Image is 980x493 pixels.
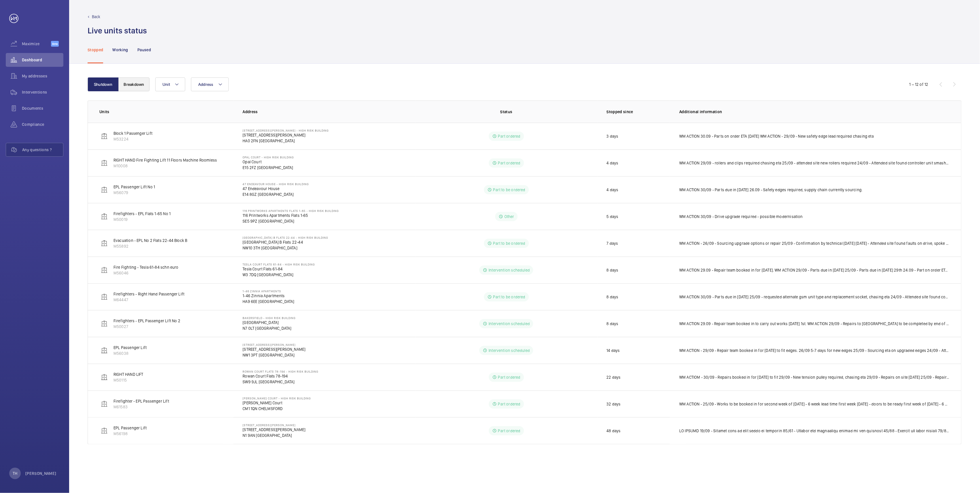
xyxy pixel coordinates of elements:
[243,191,309,197] p: E14 8GZ [GEOGRAPHIC_DATA]
[679,294,950,300] p: WM ACTION 30/09 - Parts due in [DATE] 25/09 - requested alternate gsm unit type and replacement s...
[137,47,151,53] p: Paused
[112,47,128,53] p: Working
[679,401,950,407] p: WM ACTION - 25/09 - Works to be booked in for second week of [DATE] - 6 week lead time first week...
[162,82,170,87] span: Unit
[101,427,108,434] img: elevator.svg
[607,109,670,115] p: Stopped since
[113,184,155,190] p: EPL Passenger Lift No 1
[101,320,108,327] img: elevator.svg
[243,423,305,427] p: [STREET_ADDRESS][PERSON_NAME]
[88,25,147,36] h1: Live units status
[607,214,618,219] p: 5 days
[113,163,217,169] p: M10008
[243,370,318,373] p: Rowan Court Flats 78-194 - High Risk Building
[113,136,152,142] p: M53224
[22,122,63,127] span: Compliance
[679,187,862,193] p: WM ACTION 30/09 - Parts due in [DATE] 26.09 - Safety edges required, supply chain currently sourc...
[92,14,101,20] p: Back
[155,77,185,91] button: Unit
[243,320,296,325] p: [GEOGRAPHIC_DATA]
[679,428,950,434] p: LO IPSUMD 19/09 - Sitamet cons ad elit seddo ei temporin 85/61 - Utlabor etd magnaaliqu enimad mi...
[113,404,169,410] p: M61583
[493,240,525,246] p: Part to be ordered
[679,160,950,166] p: WM ACTION 29/09 - rollers and clips required chasing eta 25/09 - attended site new rollers requir...
[88,77,119,91] button: Shutdown
[113,324,180,329] p: M50027
[679,214,803,219] p: WM ACTION 30/09 - Drive upgrade required - possible modernisation
[243,182,309,186] p: 47 Endeavour House - High Risk Building
[113,431,147,437] p: M56198
[101,267,108,274] img: elevator.svg
[25,471,56,476] p: [PERSON_NAME]
[504,214,514,219] p: Other
[101,186,108,193] img: elevator.svg
[243,272,315,278] p: W3 7DQ [GEOGRAPHIC_DATA]
[101,133,108,140] img: elevator.svg
[607,321,618,327] p: 8 days
[679,109,950,115] p: Additional information
[679,348,950,353] p: WM ACTION - 29/09 - Repair team booked in for [DATE] to fit edges. 26/09 5-7 days for new edges 2...
[498,133,521,139] p: Part ordered
[22,41,51,47] span: Maximize
[113,190,155,196] p: M56079
[679,240,950,246] p: WM ACTION - 26/09 - Sourcing upgrade options or repair 25/09 - Confirmation by technical [DATE] [...
[243,406,311,412] p: CM1 1QN CHELMSFORD
[113,297,184,303] p: M64447
[243,132,329,138] p: [STREET_ADDRESS][PERSON_NAME]
[243,379,318,385] p: SW9 9JL [GEOGRAPHIC_DATA]
[243,316,296,320] p: Bakersfield - High Risk Building
[679,267,950,273] p: WM ACTION 29.09 - Repair team booked in for [DATE]. WM ACTION 29/09 - Parts due in [DATE] 25/09 -...
[113,264,179,270] p: Fire Fighting - Tesla 61-84 schn euro
[607,187,618,193] p: 4 days
[243,236,328,239] p: [GEOGRAPHIC_DATA] B Flats 22-44 - High Risk Building
[607,374,621,380] p: 22 days
[243,289,294,293] p: 1-46 Zinnia Apartments
[113,398,169,404] p: Firefighter - EPL Passenger Lift
[113,130,152,136] p: Block 1 Passenger Lift
[243,266,315,272] p: Tesla Court Flats 61-84
[118,77,150,91] button: Breakdown
[113,318,180,324] p: Firefighters - EPL Passenger Lift No 2
[607,160,618,166] p: 4 days
[113,157,217,163] p: RIGHT HAND Fire Fighting Lift 11 Floors Machine Roomless
[113,345,147,350] p: EPL Passenger Lift
[101,347,108,354] img: elevator.svg
[101,401,108,407] img: elevator.svg
[243,213,339,218] p: 116 Printworks Apartments Flats 1-65
[243,325,296,331] p: N7 0LT [GEOGRAPHIC_DATA]
[243,343,305,346] p: [STREET_ADDRESS][PERSON_NAME]
[243,400,311,406] p: [PERSON_NAME] Court
[607,428,621,434] p: 48 days
[113,291,184,297] p: Firefighters - Right Hand Passenger Lift
[101,240,108,247] img: elevator.svg
[243,138,329,144] p: HA0 2FN [GEOGRAPHIC_DATA]
[51,41,59,47] span: Beta
[498,160,521,166] p: Part ordered
[243,352,305,358] p: NW1 3PT [GEOGRAPHIC_DATA]
[489,267,530,273] p: Intervention scheduled
[607,348,620,353] p: 14 days
[243,373,318,379] p: Rowan Court Flats 78-194
[113,371,143,377] p: RIGHT HAND LIFT
[22,57,63,63] span: Dashboard
[607,240,618,246] p: 7 days
[22,147,63,153] span: Any questions ?
[243,165,294,170] p: E15 2FZ [GEOGRAPHIC_DATA]
[489,321,530,327] p: Intervention scheduled
[498,401,521,407] p: Part ordered
[607,133,618,139] p: 3 days
[243,245,328,251] p: NW10 3TH [GEOGRAPHIC_DATA]
[243,299,294,304] p: HA9 6EE [GEOGRAPHIC_DATA]
[419,109,593,115] p: Status
[101,293,108,300] img: elevator.svg
[99,109,233,115] p: Units
[113,425,147,431] p: EPL Passenger Lift
[243,397,311,400] p: [PERSON_NAME] Court - High Risk Building
[493,187,525,193] p: Part to be ordered
[243,433,305,438] p: N1 9AN [GEOGRAPHIC_DATA]
[101,213,108,220] img: elevator.svg
[88,47,103,53] p: Stopped
[243,159,294,165] p: Opal Court
[493,294,525,300] p: Part to be ordered
[607,267,618,273] p: 8 days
